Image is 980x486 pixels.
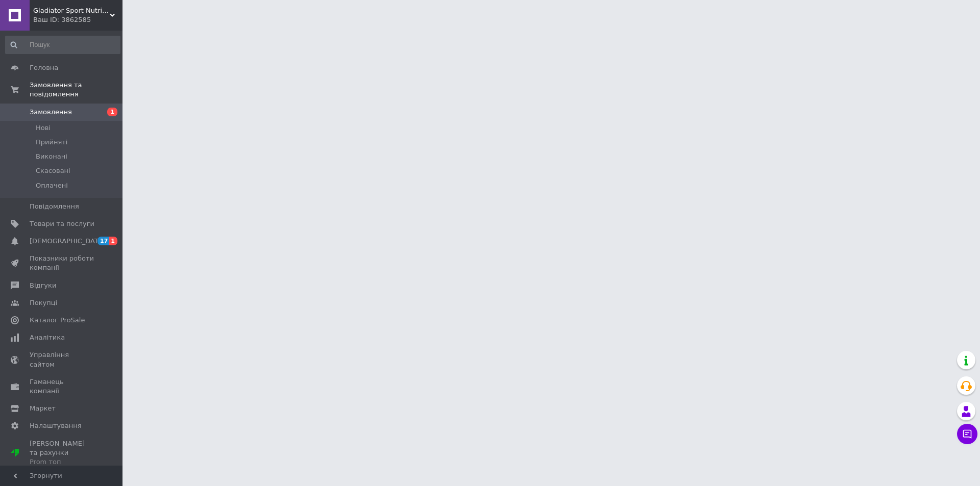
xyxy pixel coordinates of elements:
input: Пошук [5,36,120,54]
span: 1 [109,237,117,245]
span: Маркет [30,404,56,413]
span: Gladiator Sport Nutrition [33,6,110,15]
span: Показники роботи компанії [30,254,94,272]
span: Скасовані [36,166,70,175]
div: Prom топ [30,457,94,467]
span: Покупці [30,298,57,308]
span: Прийняті [36,138,67,147]
span: Оплачені [36,181,68,190]
span: Управління сайтом [30,350,94,369]
button: Чат з покупцем [957,424,977,444]
span: Налаштування [30,421,82,430]
span: Товари та послуги [30,219,94,228]
span: Виконані [36,152,67,161]
span: [DEMOGRAPHIC_DATA] [30,237,105,246]
span: Каталог ProSale [30,316,85,325]
span: Замовлення та повідомлення [30,81,122,99]
span: Замовлення [30,108,72,117]
span: Аналітика [30,333,65,342]
div: Ваш ID: 3862585 [33,15,122,24]
span: 1 [107,108,117,116]
span: [PERSON_NAME] та рахунки [30,439,94,467]
span: Гаманець компанії [30,377,94,396]
span: Нові [36,123,51,133]
span: Головна [30,63,58,72]
span: 17 [97,237,109,245]
span: Повідомлення [30,202,79,211]
span: Відгуки [30,281,56,290]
